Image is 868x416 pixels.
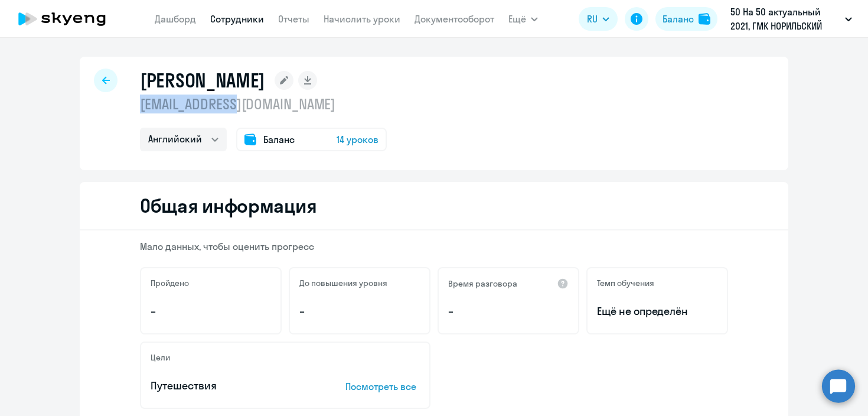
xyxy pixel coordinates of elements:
button: Балансbalance [655,7,717,31]
span: RU [587,12,598,26]
h1: [PERSON_NAME] [140,69,265,92]
p: 50 На 50 актуальный 2021, ГМК НОРИЛЬСКИЙ НИКЕЛЬ, ПАО [730,5,840,33]
p: – [151,304,271,319]
p: [EMAIL_ADDRESS][DOMAIN_NAME] [140,95,387,113]
p: – [448,304,569,319]
p: Мало данных, чтобы оценить прогресс [140,240,728,253]
button: RU [579,7,618,31]
p: – [299,304,420,319]
a: Дашборд [155,13,196,25]
img: balance [699,13,710,25]
span: Баланс [263,132,295,147]
h5: Темп обучения [597,278,654,288]
h2: Общая информация [140,194,316,217]
a: Начислить уроки [324,13,400,25]
p: Путешествия [151,378,309,394]
div: Баланс [663,12,694,26]
span: 14 уроков [337,132,378,147]
button: 50 На 50 актуальный 2021, ГМК НОРИЛЬСКИЙ НИКЕЛЬ, ПАО [725,5,858,33]
p: Посмотреть все [345,379,420,394]
h5: Цели [151,352,170,363]
h5: Пройдено [151,278,189,288]
a: Сотрудники [210,13,264,25]
span: Ещё [508,12,526,26]
h5: Время разговора [448,278,517,289]
span: Ещё не определён [597,304,717,319]
h5: До повышения уровня [299,278,387,288]
a: Отчеты [278,13,309,25]
a: Документооборот [415,13,494,25]
button: Ещё [508,7,538,31]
